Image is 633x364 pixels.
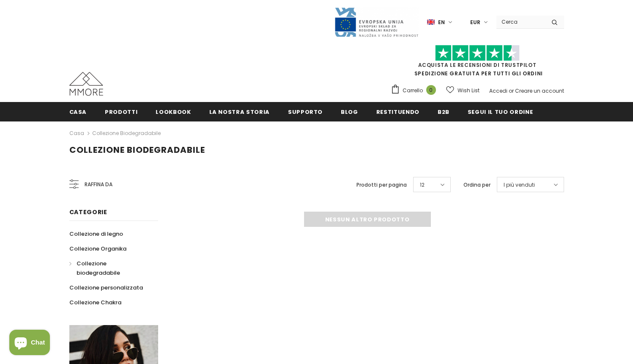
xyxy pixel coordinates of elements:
[391,84,440,97] a: Carrello 0
[69,280,143,295] a: Collezione personalizzata
[515,87,564,94] a: Creare un account
[468,108,533,116] span: Segui il tuo ordine
[435,45,520,61] img: Fidati di Pilot Stars
[69,245,126,253] span: Collezione Organika
[92,130,161,137] a: Collezione biodegradabile
[156,102,191,121] a: Lookbook
[7,330,52,357] inbox-online-store-chat: Shopify online store chat
[458,86,480,95] span: Wish List
[356,181,407,189] label: Prodotti per pagina
[334,18,419,25] a: Javni Razpis
[470,18,480,27] span: EUR
[468,102,533,121] a: Segui il tuo ordine
[288,108,323,116] span: supporto
[69,144,205,156] span: Collezione biodegradabile
[69,295,121,310] a: Collezione Chakra
[496,16,545,28] input: Search Site
[446,83,480,98] a: Wish List
[69,226,123,241] a: Collezione di legno
[77,259,120,277] span: Collezione biodegradabile
[69,108,87,116] span: Casa
[69,241,126,256] a: Collezione Organika
[509,87,514,94] span: or
[69,298,121,306] span: Collezione Chakra
[69,256,149,280] a: Collezione biodegradabile
[85,180,112,189] span: Raffina da
[105,102,137,121] a: Prodotti
[376,102,419,121] a: Restituendo
[156,108,191,116] span: Lookbook
[376,108,419,116] span: Restituendo
[288,102,323,121] a: supporto
[426,85,436,95] span: 0
[105,108,137,116] span: Prodotti
[391,49,564,77] span: SPEDIZIONE GRATUITA PER TUTTI GLI ORDINI
[438,108,449,116] span: B2B
[69,230,123,238] span: Collezione di legno
[504,181,535,189] span: I più venduti
[438,18,445,27] span: en
[334,7,419,38] img: Javni Razpis
[463,181,491,189] label: Ordina per
[69,284,143,292] span: Collezione personalizzata
[69,102,87,121] a: Casa
[209,108,270,116] span: La nostra storia
[489,87,507,94] a: Accedi
[69,208,107,216] span: Categorie
[418,61,537,69] a: Acquista le recensioni di TrustPilot
[438,102,449,121] a: B2B
[209,102,270,121] a: La nostra storia
[420,181,425,189] span: 12
[427,19,435,26] img: i-lang-1.png
[403,86,423,95] span: Carrello
[341,108,358,116] span: Blog
[69,128,84,138] a: Casa
[69,72,103,96] img: Casi MMORE
[341,102,358,121] a: Blog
